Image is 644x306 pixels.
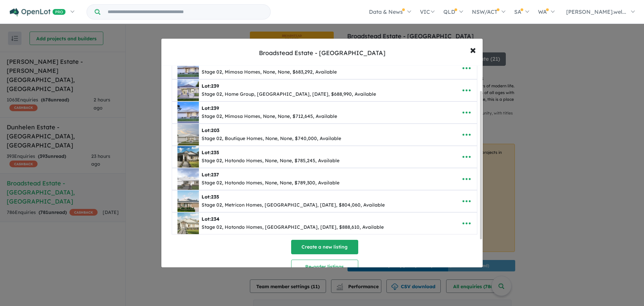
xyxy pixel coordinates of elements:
[291,260,358,274] button: Re-order listings
[202,179,339,187] div: Stage 02, Hotondo Homes, None, None, $789,300, Available
[211,127,219,133] span: 203
[202,113,337,121] div: Stage 02, Mimosa Homes, None, None, $712,645, Available
[202,135,341,143] div: Stage 02, Boutique Homes, None, None, $740,000, Available
[202,194,219,200] b: Lot:
[202,157,339,165] div: Stage 02, Hotondo Homes, None, None, $785,245, Available
[211,83,219,89] span: 239
[259,49,385,57] div: Broadstead Estate - [GEOGRAPHIC_DATA]
[177,80,199,101] img: Broadstead%20Estate%20-%20Kilmore%20-%20Lot%20239___1738636992_0.png
[211,194,219,200] span: 235
[211,172,219,178] span: 237
[177,168,199,190] img: Broadstead%20Estate%20-%20Kilmore%20-%20Lot%20237___1748584286.png
[470,42,476,57] span: ×
[177,146,199,168] img: Broadstead%20Estate%20-%20Kilmore%20-%20Lot%20235___1748584286.png
[10,8,66,16] img: Openlot PRO Logo White
[211,61,219,67] span: 203
[211,105,219,111] span: 239
[291,240,358,254] button: Create a new listing
[202,83,219,89] b: Lot:
[177,124,199,145] img: Broadstead%20Estate%20-%20Kilmore%20-%20Lot%20203___1722213203.jpg
[177,190,199,212] img: Broadstead%20Estate%20-%20Kilmore%20-%20Lot%20235___1738637478.png
[211,149,219,156] span: 235
[177,102,199,123] img: Broadstead%20Estate%20-%20Kilmore%20-%20Lot%20239___1748584285.png
[202,127,219,133] b: Lot:
[202,105,219,111] b: Lot:
[202,90,376,98] div: Stage 02, Home Group, [GEOGRAPHIC_DATA], [DATE], $688,990, Available
[202,61,219,67] b: Lot:
[177,57,199,79] img: Broadstead%20Estate%20-%20Kilmore%20-%20Lot%20203___1722213203.png
[566,8,626,15] span: [PERSON_NAME].wel...
[202,68,337,76] div: Stage 02, Mimosa Homes, None, None, $683,292, Available
[202,149,219,156] b: Lot:
[202,216,219,222] b: Lot:
[177,213,199,234] img: Broadstead%20Estate%20-%20Kilmore%20-%20Lot%20234___1738649510.png
[202,172,219,178] b: Lot:
[202,223,384,231] div: Stage 02, Hotondo Homes, [GEOGRAPHIC_DATA], [DATE], $888,610, Available
[102,5,269,19] input: Try estate name, suburb, builder or developer
[202,201,385,209] div: Stage 02, Metricon Homes, [GEOGRAPHIC_DATA], [DATE], $804,060, Available
[211,216,219,222] span: 234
